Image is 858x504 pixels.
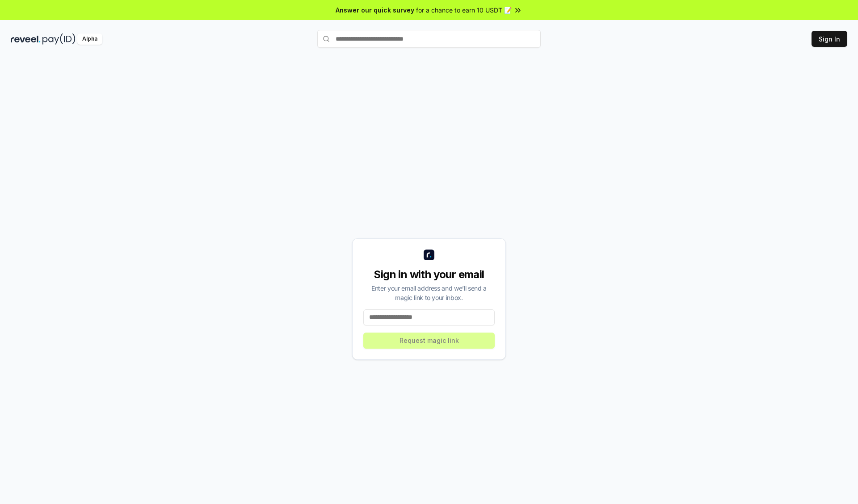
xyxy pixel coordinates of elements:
img: reveel_dark [11,33,41,45]
div: Sign in with your email [363,267,495,282]
span: for a chance to earn 10 USDT 📝 [416,5,512,15]
img: logo_small [424,250,434,260]
div: Alpha [77,33,102,45]
button: Sign In [812,31,847,47]
div: Enter your email address and we’ll send a magic link to your inbox. [363,283,495,302]
span: Answer our quick survey [336,5,414,15]
img: pay_id [42,33,76,45]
